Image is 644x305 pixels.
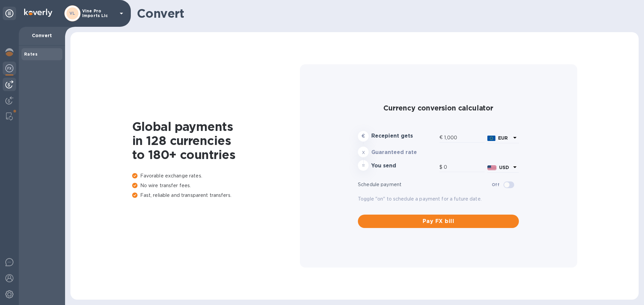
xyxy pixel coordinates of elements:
h3: Guaranteed rate [371,149,437,156]
h2: Currency conversion calculator [358,104,519,112]
input: Amount [444,133,485,143]
button: Pay FX bill [358,215,519,228]
div: $ [439,162,444,172]
b: Off [492,182,499,187]
div: x [358,147,369,157]
div: Unpin categories [3,7,16,20]
p: No wire transfer fees. [132,182,300,189]
p: Toggle "on" to schedule a payment for a future date. [358,196,519,203]
p: Fast, reliable and transparent transfers. [132,192,300,199]
img: Foreign exchange [5,64,13,72]
p: Vine Pro Imports Llc [82,9,116,18]
span: Pay FX bill [363,217,514,225]
b: Rates [24,52,38,57]
img: Logo [24,9,52,17]
b: VL [69,11,75,16]
b: EUR [498,135,508,141]
h1: Global payments in 128 currencies to 180+ countries [132,120,300,162]
img: USD [487,165,496,170]
div: = [358,160,369,171]
h1: Convert [137,6,633,20]
p: Convert [24,32,60,39]
div: € [439,133,444,143]
strong: € [362,133,365,139]
p: Schedule payment [358,181,492,188]
p: Favorable exchange rates. [132,172,300,179]
b: USD [499,165,509,170]
input: Amount [444,162,485,172]
h3: Recepient gets [371,133,437,139]
h3: You send [371,163,437,169]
